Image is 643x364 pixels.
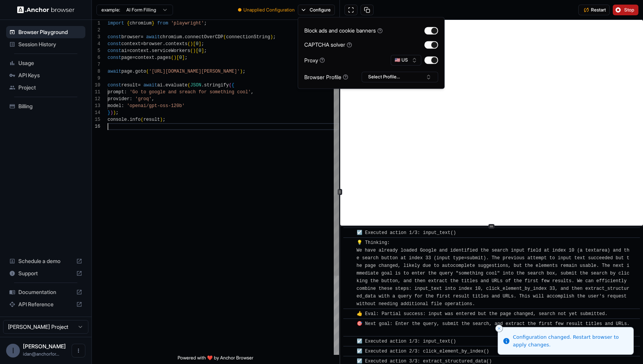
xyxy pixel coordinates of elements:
div: 14 [92,109,100,116]
button: Configure [298,5,335,15]
span: ( [140,117,143,122]
span: ) [270,34,273,40]
div: Proxy [304,56,325,64]
span: . [127,117,129,122]
span: browser [144,41,163,47]
span: 'Go to google and sreach for something cool' [130,89,251,95]
span: ai [157,83,163,88]
div: 16 [92,123,100,130]
span: ) [193,48,196,54]
span: ) [174,55,176,60]
span: ( [188,41,190,47]
span: pages [157,55,171,60]
span: ] [199,41,201,47]
span: ] [182,55,184,60]
span: console [108,117,127,122]
span: 0 [179,55,182,60]
span: const [108,34,121,40]
div: Billing [6,100,85,112]
span: Powered with ❤️ by Anchor Browser [178,355,253,364]
span: chromium [130,21,152,26]
span: ​ [347,348,351,355]
button: Open menu [72,344,85,357]
span: = [140,41,143,47]
span: from [157,21,168,26]
div: API Keys [6,69,85,81]
div: 5 [92,47,100,54]
div: 12 [92,96,100,102]
span: [ [176,55,179,60]
div: Project [6,81,85,94]
span: 'openai/gpt-oss-120b' [127,103,184,109]
img: Anchor Logo [17,6,75,13]
span: await [108,69,121,74]
span: [ [196,48,198,54]
div: 6 [92,54,100,61]
span: example: [101,7,120,13]
span: { [127,21,129,26]
span: chromium [160,34,182,40]
span: Unapplied Configuration [243,7,295,13]
span: ( [224,34,226,40]
span: ] [201,48,204,54]
span: ) [113,110,116,115]
span: ​ [347,338,351,345]
div: Usage [6,57,85,69]
button: 🇺🇸 US [391,55,421,65]
span: await [144,83,157,88]
div: 2 [92,27,100,34]
div: 7 [92,61,100,68]
span: result [121,83,138,88]
span: = [140,34,143,40]
span: = [127,48,129,54]
span: ☑️ Executed action 2/3: click_element_by_index() [357,349,489,354]
div: 3 [92,34,100,41]
span: Browser Playground [18,28,82,36]
span: Idan Raman [23,343,66,349]
div: CAPTCHA solver [304,41,352,49]
span: . [182,34,184,40]
span: : [121,103,124,109]
span: : [124,89,127,95]
span: . [149,48,152,54]
span: = [132,55,135,60]
div: 10 [92,82,100,89]
span: page [121,55,132,60]
span: . [163,41,165,47]
span: [ [193,41,196,47]
span: await [146,34,160,40]
span: ● [238,7,242,13]
span: ( [171,55,174,60]
span: } [152,21,154,26]
button: Copy session ID [361,5,374,15]
span: ) [160,117,163,122]
span: Support [18,270,73,277]
span: . [154,55,157,60]
span: : [130,96,132,102]
span: , [152,96,154,102]
button: Open in full screen [344,5,357,15]
span: ; [116,110,119,115]
span: model [108,103,121,109]
span: JSON [190,83,201,88]
span: ; [273,34,276,40]
span: ; [163,117,165,122]
span: ​ [347,239,351,247]
div: Support [6,267,85,279]
span: Schedule a demo [18,257,73,265]
span: . [163,83,165,88]
div: 11 [92,89,100,96]
span: ai [121,48,127,54]
span: Stop [624,7,635,13]
span: ; [201,41,204,47]
button: Stop [613,5,638,15]
span: . [201,83,204,88]
span: = [138,83,140,88]
span: 0 [196,41,198,47]
span: Project [18,84,82,91]
span: context [130,48,149,54]
span: ; [185,55,188,60]
span: Billing [18,102,82,110]
div: Browser Playground [6,26,85,38]
span: { [232,83,234,88]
